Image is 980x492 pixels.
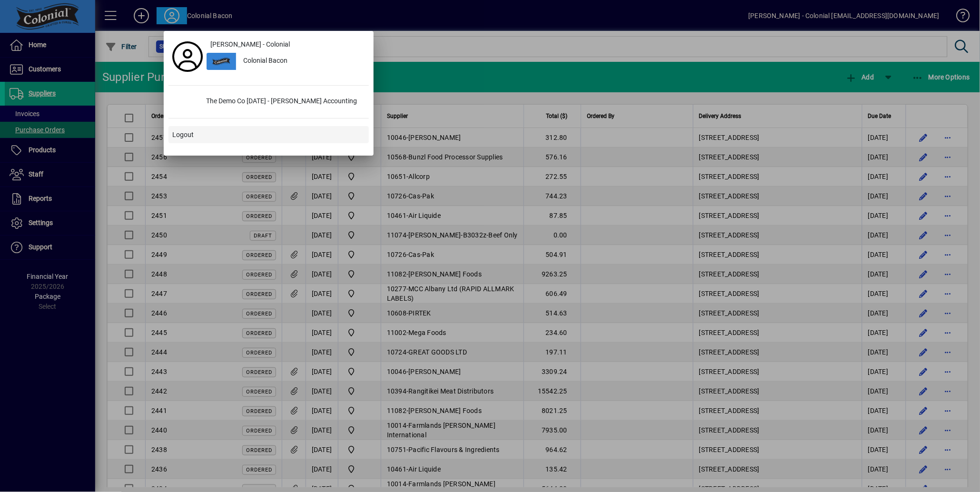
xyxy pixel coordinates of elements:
div: The Demo Co [DATE] - [PERSON_NAME] Accounting [199,93,369,110]
a: [PERSON_NAME] - Colonial [207,36,369,53]
div: Colonial Bacon [236,53,369,70]
span: Logout [172,130,194,140]
button: Logout [168,126,369,143]
button: Colonial Bacon [207,53,369,70]
button: The Demo Co [DATE] - [PERSON_NAME] Accounting [168,93,369,110]
a: Profile [168,48,207,65]
span: [PERSON_NAME] - Colonial [210,39,290,49]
